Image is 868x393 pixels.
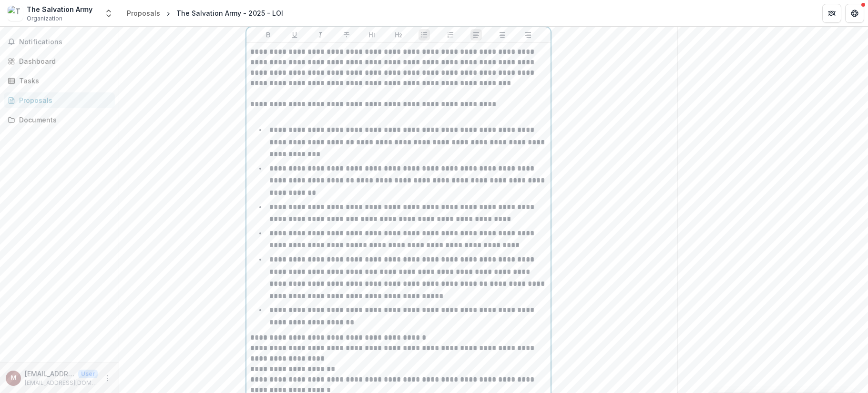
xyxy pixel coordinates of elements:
a: Dashboard [4,53,115,69]
p: User [78,370,98,378]
div: Dashboard [19,56,107,66]
button: Bullet List [419,29,430,40]
div: Documents [19,115,107,125]
button: Align Left [470,29,482,40]
a: Proposals [4,92,115,108]
p: [EMAIL_ADDRESS][DOMAIN_NAME] [25,379,98,387]
button: Open entity switcher [102,4,115,23]
div: Tasks [19,76,107,86]
button: Strike [341,29,352,40]
button: Heading 2 [393,29,404,40]
button: Italicize [315,29,326,40]
span: Organization [27,14,62,23]
button: Get Help [845,4,864,23]
button: Align Center [497,29,508,40]
a: Proposals [123,6,164,20]
img: The Salvation Army [8,6,23,21]
div: mh@maryhelenolejnik.com [11,375,16,381]
button: Ordered List [445,29,456,40]
button: Notifications [4,34,115,50]
div: The Salvation Army - 2025 - LOI [176,8,283,18]
button: Underline [289,29,300,40]
button: Bold [263,29,274,40]
a: Documents [4,112,115,128]
button: Heading 1 [367,29,378,40]
div: Proposals [127,8,160,18]
span: Notifications [19,38,111,46]
nav: breadcrumb [123,6,287,20]
p: [EMAIL_ADDRESS][DOMAIN_NAME] [25,369,74,379]
a: Tasks [4,73,115,89]
div: Proposals [19,95,107,105]
div: The Salvation Army [27,4,92,14]
button: Align Right [522,29,534,40]
button: More [102,373,113,384]
button: Partners [822,4,841,23]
